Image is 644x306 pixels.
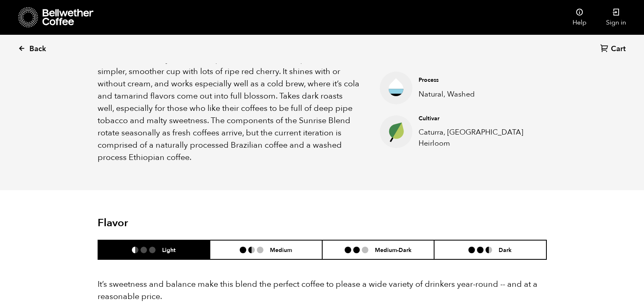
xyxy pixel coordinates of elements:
h4: Cultivar [419,115,534,123]
h6: Medium-Dark [375,246,412,253]
p: Natural, Washed [419,89,534,100]
p: It’s sweetness and balance make this blend the perfect coffee to please a wide variety of drinker... [98,278,547,303]
h2: Flavor [98,217,247,229]
h6: Dark [499,246,512,253]
a: Cart [600,44,628,55]
h6: Medium [270,246,292,253]
p: The Sunrise is built around sweetness, silky body and a restrained acidity. Originally designed a... [98,29,360,164]
span: Back [29,44,46,54]
span: Cart [611,44,626,54]
h4: Process [419,76,534,84]
h6: Light [162,246,176,253]
p: Caturra, [GEOGRAPHIC_DATA] Heirloom [419,127,534,149]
